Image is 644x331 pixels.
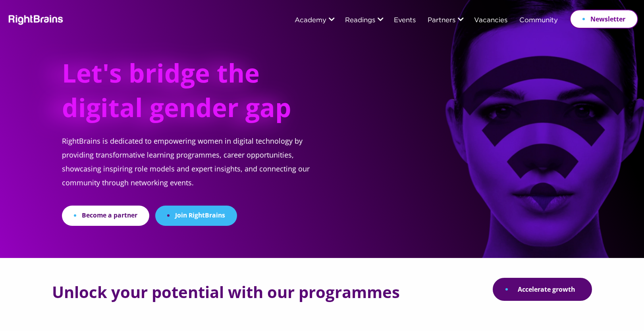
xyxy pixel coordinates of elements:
img: Rightbrains [6,13,64,25]
a: Academy [295,17,326,24]
a: Readings [345,17,375,24]
a: Newsletter [570,10,638,29]
a: Accelerate growth [493,278,592,301]
p: RightBrains is dedicated to empowering women in digital technology by providing transformative le... [62,134,329,206]
a: Events [394,17,416,24]
a: Become a partner [62,206,149,226]
a: Partners [428,17,455,24]
h2: Unlock your potential with our programmes [52,283,400,301]
h1: Let's bridge the digital gender gap [62,56,300,134]
a: Join RightBrains [155,206,237,226]
a: Vacancies [474,17,507,24]
a: Community [519,17,558,24]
